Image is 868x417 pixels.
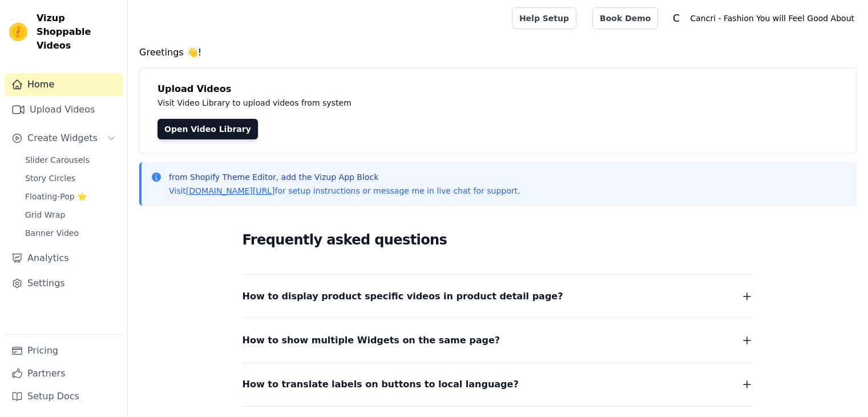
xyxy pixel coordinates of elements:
p: Visit for setup instructions or message me in live chat for support. [169,185,520,197]
a: Story Circles [18,170,123,186]
a: [DOMAIN_NAME][URL] [186,186,275,195]
text: C [673,13,680,24]
a: Grid Wrap [18,207,123,223]
a: Home [5,73,123,96]
span: How to translate labels on buttons to local language? [243,376,519,392]
span: Slider Carousels [25,154,90,166]
h4: Upload Videos [158,82,838,96]
h2: Frequently asked questions [243,228,754,251]
h4: Greetings 👋! [139,46,857,59]
button: How to show multiple Widgets on the same page? [243,332,754,348]
span: Banner Video [25,227,79,239]
span: Create Widgets [27,131,98,145]
img: Vizup [9,23,27,41]
a: Open Video Library [158,119,258,139]
a: Analytics [5,247,123,270]
a: Upload Videos [5,98,123,121]
a: Pricing [5,339,123,362]
a: Help Setup [512,7,576,29]
a: Book Demo [592,7,658,29]
span: How to display product specific videos in product detail page? [243,288,563,304]
span: Vizup Shoppable Videos [37,11,118,53]
button: How to display product specific videos in product detail page? [243,288,754,304]
a: Banner Video [18,225,123,241]
span: Floating-Pop ⭐ [25,191,87,202]
p: from Shopify Theme Editor, add the Vizup App Block [169,171,520,183]
button: How to translate labels on buttons to local language? [243,376,754,392]
a: Floating-Pop ⭐ [18,189,123,205]
button: C Cancri - Fashion You will Feel Good About [667,8,859,29]
a: Setup Docs [5,385,123,408]
a: Settings [5,272,123,295]
span: How to show multiple Widgets on the same page? [243,332,500,348]
p: Cancri - Fashion You will Feel Good About [685,8,859,29]
p: Visit Video Library to upload videos from system [158,96,669,110]
a: Partners [5,362,123,385]
span: Grid Wrap [25,209,65,220]
button: Create Widgets [5,127,123,150]
span: Story Circles [25,173,75,184]
a: Slider Carousels [18,152,123,168]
